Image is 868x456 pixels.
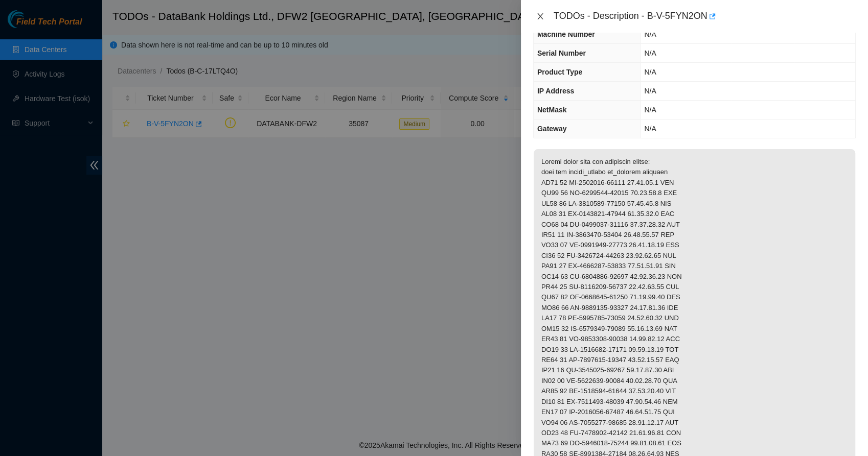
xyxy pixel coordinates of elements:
span: N/A [644,87,656,95]
span: close [536,12,544,20]
span: N/A [644,125,656,133]
span: N/A [644,68,656,76]
span: Gateway [537,125,567,133]
button: Close [533,12,547,21]
span: Machine Number [537,30,595,38]
span: N/A [644,30,656,38]
span: N/A [644,49,656,57]
span: Product Type [537,68,582,76]
span: N/A [644,106,656,114]
div: TODOs - Description - B-V-5FYN2ON [554,8,856,25]
span: IP Address [537,87,574,95]
span: NetMask [537,106,567,114]
span: Serial Number [537,49,586,57]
